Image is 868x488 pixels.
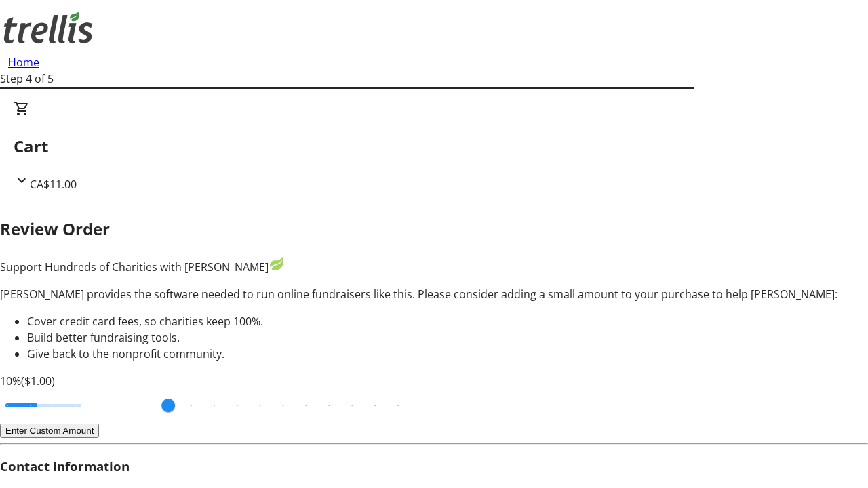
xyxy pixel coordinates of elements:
span: CA$11.00 [30,177,77,192]
div: CartCA$11.00 [14,100,854,192]
li: Cover credit card fees, so charities keep 100%. [27,313,868,329]
li: Give back to the nonprofit community. [27,346,868,362]
h2: Cart [14,134,854,159]
li: Build better fundraising tools. [27,329,868,346]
